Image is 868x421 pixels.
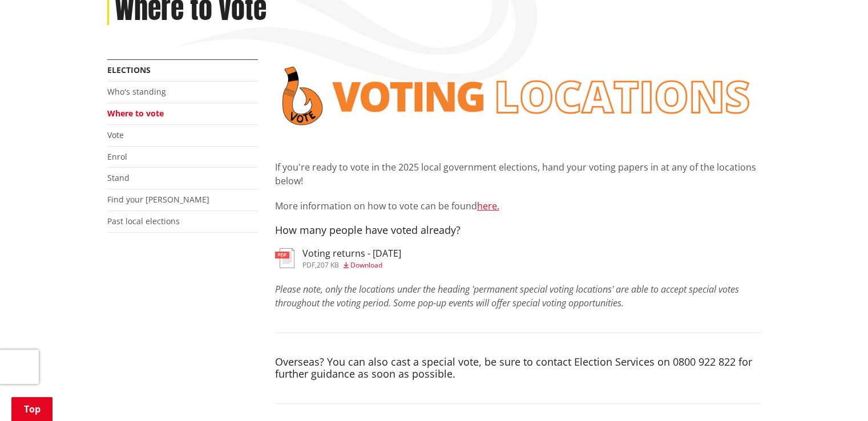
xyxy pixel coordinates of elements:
[275,59,761,132] img: voting locations banner
[477,200,499,212] a: here.
[107,86,166,97] a: Who's standing
[302,248,401,259] h3: Voting returns - [DATE]
[302,262,401,269] div: ,
[107,108,164,119] a: Where to vote
[275,248,401,269] a: Voting returns - [DATE] pdf,207 KB Download
[107,172,130,183] a: Stand
[11,397,53,421] a: Top
[275,199,761,213] p: More information on how to vote can be found
[275,248,294,268] img: document-pdf.svg
[275,283,739,309] em: Please note, only the locations under the heading 'permanent special voting locations' are able t...
[275,356,761,380] h4: Overseas? You can also cast a special vote, be sure to contact Election Services on 0800 922 822 ...
[275,160,761,188] p: If you're ready to vote in the 2025 local government elections, hand your voting papers in at any...
[275,224,761,237] h4: How many people have voted already?
[107,216,180,226] a: Past local elections
[107,151,127,162] a: Enrol
[107,194,209,205] a: Find your [PERSON_NAME]
[815,373,857,414] iframe: Messenger Launcher
[350,260,382,270] span: Download
[317,260,339,270] span: 207 KB
[107,64,151,75] a: Elections
[107,129,124,140] a: Vote
[302,260,315,270] span: pdf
